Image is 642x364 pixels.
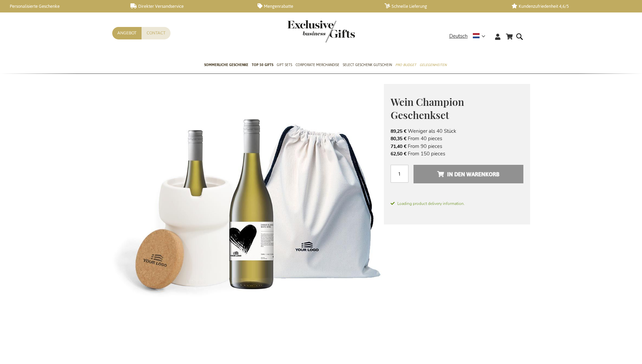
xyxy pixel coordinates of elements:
[391,127,523,135] li: Weniger als 40 Stück
[391,95,464,122] span: Wein Champion Geschenkset
[391,201,523,207] span: Loading product delivery information.
[252,57,273,74] a: TOP 50 Gifts
[391,165,408,183] input: Menge
[449,32,468,40] span: Deutsch
[112,27,142,39] a: Angebot
[296,57,339,74] a: Corporate Merchandise
[112,84,384,355] img: Wine Champion Gift Set
[130,3,247,9] a: Direkter Versandservice
[343,57,392,74] a: Select Geschenk Gutschein
[391,128,406,134] span: 89,25 €
[277,61,292,68] span: Gift Sets
[385,3,501,9] a: Schnelle Lieferung
[3,3,120,9] a: Personalisierte Geschenke
[391,143,523,150] li: From 90 pieces
[252,61,273,68] span: TOP 50 Gifts
[512,3,628,9] a: Kundenzufriedenheit 4,6/5
[391,151,406,157] span: 62,50 €
[257,3,374,9] a: Mengenrabatte
[296,61,339,68] span: Corporate Merchandise
[391,143,406,150] span: 71,40 €
[395,61,416,68] span: Pro Budget
[277,57,292,74] a: Gift Sets
[391,135,406,142] span: 80,35 €
[204,61,248,68] span: Sommerliche geschenke
[391,150,523,157] li: From 150 pieces
[343,61,392,68] span: Select Geschenk Gutschein
[142,27,171,39] a: Contact
[420,57,447,74] a: Gelegenheiten
[287,20,321,42] a: store logo
[287,20,355,42] img: Exclusive Business gifts logo
[395,57,416,74] a: Pro Budget
[391,135,523,142] li: From 40 pieces
[420,61,447,68] span: Gelegenheiten
[204,57,248,74] a: Sommerliche geschenke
